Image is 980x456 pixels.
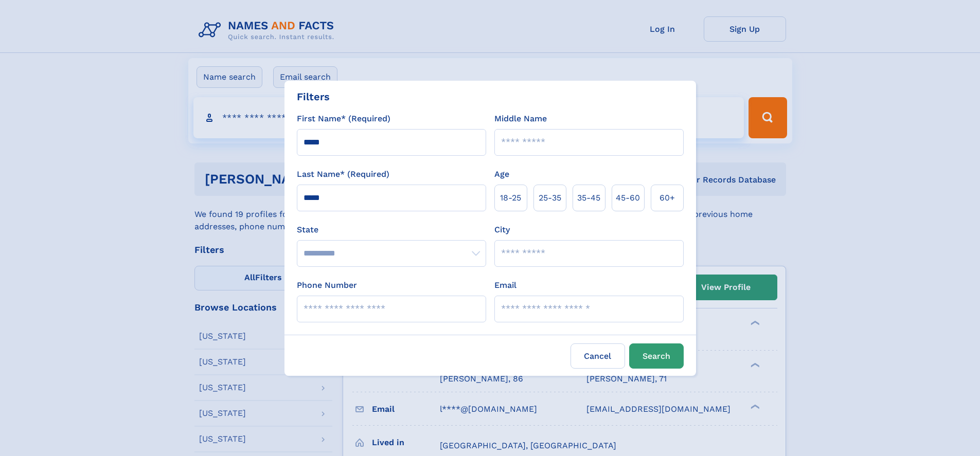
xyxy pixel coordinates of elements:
div: Filters [297,89,330,104]
label: First Name* (Required) [297,113,390,125]
span: 18‑25 [500,192,521,204]
span: 25‑35 [539,192,561,204]
button: Search [629,343,684,369]
span: 35‑45 [577,192,600,204]
label: State [297,224,486,236]
label: Cancel [571,343,625,369]
span: 45‑60 [616,192,640,204]
label: Last Name* (Required) [297,168,389,180]
label: Middle Name [494,113,547,125]
label: Age [494,168,509,180]
label: Email [494,279,516,291]
label: City [494,224,510,236]
span: 60+ [660,192,675,204]
label: Phone Number [297,279,357,291]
